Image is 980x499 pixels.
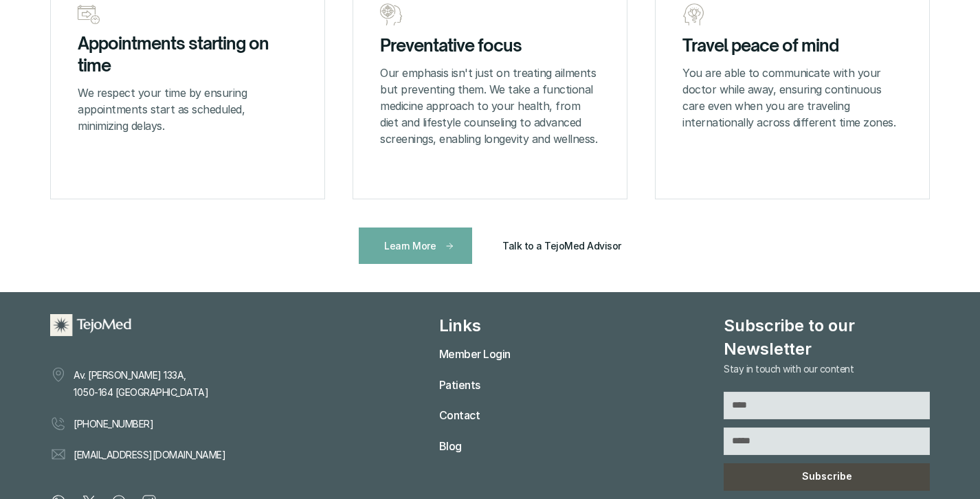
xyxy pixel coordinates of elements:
p: You are able to communicate with your doctor while away, ensuring continuous care even when you a... [682,65,902,131]
a: Talk to a TejoMed Advisor [502,228,621,264]
a: Blog [439,436,462,456]
p: [EMAIL_ADDRESS][DOMAIN_NAME] [74,446,225,463]
p: [PHONE_NUMBER] [74,415,153,432]
img: TejoMed Home [50,314,133,336]
a: Av. [PERSON_NAME] 133A,1050-164 [GEOGRAPHIC_DATA] [50,366,208,401]
a: Learn More [359,228,472,264]
p: Learn More [384,237,436,254]
p: Appointments starting on time [78,33,298,77]
p: 1050-164 [GEOGRAPHIC_DATA] [74,384,208,401]
p: Travel peace of mind [682,35,902,57]
p: We respect your time by ensuring appointments start as scheduled, minimizing delays. [78,85,298,135]
a: Patients [439,375,480,395]
a: [EMAIL_ADDRESS][DOMAIN_NAME] [50,446,225,463]
p: Av. [PERSON_NAME] 133A, [74,366,208,384]
h6: Links [439,314,481,337]
a: Contact [439,406,480,425]
p: Our emphasis isn't just on treating ailments but preventing them. We take a functional medicine a... [380,65,600,148]
a: Member Login [439,344,511,364]
p: Subscribe [802,471,852,483]
p: Talk to a TejoMed Advisor [502,237,621,254]
h6: Subscribe to our Newsletter [724,314,930,360]
p: Stay in touch with our content [724,360,930,377]
strong: Preventative focus [380,36,522,56]
a: [PHONE_NUMBER] [50,415,153,432]
button: Subscribe [724,463,930,491]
